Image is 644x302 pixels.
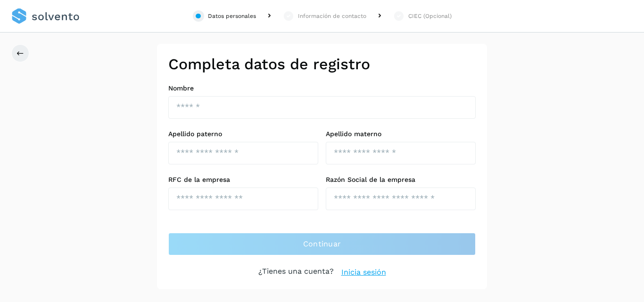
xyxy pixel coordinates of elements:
[168,233,476,255] button: Continuar
[326,176,476,184] label: Razón Social de la empresa
[303,239,341,249] span: Continuar
[341,267,386,278] a: Inicia sesión
[298,12,366,20] div: Información de contacto
[168,130,318,138] label: Apellido paterno
[408,12,452,20] div: CIEC (Opcional)
[326,130,476,138] label: Apellido materno
[258,267,334,278] p: ¿Tienes una cuenta?
[168,55,476,73] h2: Completa datos de registro
[168,84,476,92] label: Nombre
[168,176,318,184] label: RFC de la empresa
[208,12,256,20] div: Datos personales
